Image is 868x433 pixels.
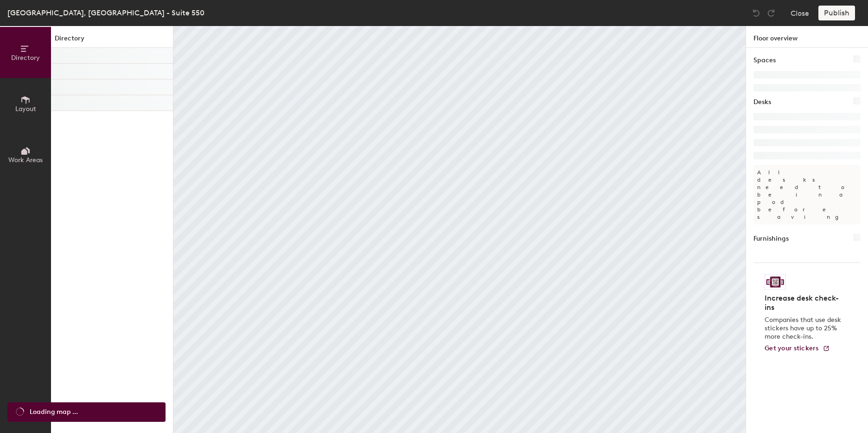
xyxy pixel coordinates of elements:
span: Get your stickers [765,344,819,352]
a: Get your stickers [765,345,830,353]
span: Directory [11,54,40,62]
h1: Furnishings [753,234,789,244]
canvas: Map [173,26,746,433]
h1: Spaces [753,55,776,66]
img: Redo [766,8,776,18]
p: Companies that use desk stickers have up to 25% more check-ins. [765,316,844,341]
button: Close [791,6,809,20]
div: [GEOGRAPHIC_DATA], [GEOGRAPHIC_DATA] - Suite 550 [7,7,204,19]
img: Sticker logo [765,274,786,290]
h4: Increase desk check-ins [765,294,844,312]
span: Loading map ... [30,407,78,417]
h1: Floor overview [746,26,868,48]
h1: Directory [51,33,173,48]
h1: Desks [753,97,771,107]
p: All desks need to be in a pod before saving [753,165,861,224]
img: Undo [752,8,761,18]
span: Work Areas [8,156,43,164]
span: Layout [15,105,36,113]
